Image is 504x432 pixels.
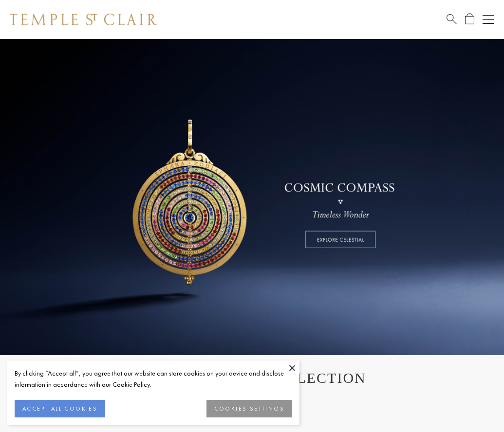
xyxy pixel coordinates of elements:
[10,14,157,25] img: Temple St. Clair
[15,368,292,390] div: By clicking “Accept all”, you agree that our website can store cookies on your device and disclos...
[15,400,105,417] button: ACCEPT ALL COOKIES
[206,400,292,417] button: COOKIES SETTINGS
[465,13,474,25] a: Open Shopping Bag
[447,13,457,25] a: Search
[483,14,494,25] button: Open navigation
